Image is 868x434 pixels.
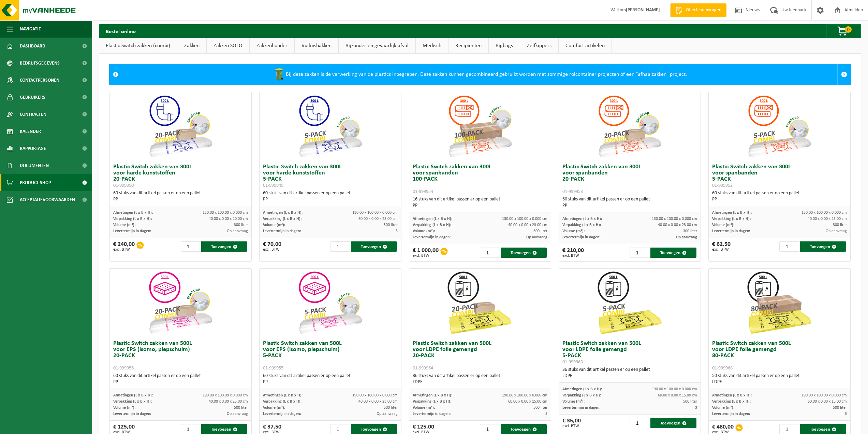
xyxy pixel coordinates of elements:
span: 130.00 x 100.00 x 0.000 cm [352,211,398,215]
span: Navigatie [20,20,41,38]
span: Levertermijn in dagen: [113,229,151,233]
span: Volume (m³): [263,406,285,410]
a: Comfort artikelen [559,38,612,54]
button: Toevoegen [501,248,547,258]
span: 40.00 x 0.00 x 23.00 cm [358,400,398,404]
img: 01-999963 [595,269,664,337]
input: 1 [330,241,350,252]
div: PP [712,196,847,202]
span: 130.00 x 100.00 x 0.000 cm [801,211,847,215]
h3: Plastic Switch zakken van 300L voor spanbanden 5-PACK [712,164,847,188]
h3: Plastic Switch zakken van 500L voor LDPE folie gemengd 20-PACK [413,340,547,371]
span: Volume (m³): [113,406,135,410]
span: Volume (m³): [562,400,585,404]
h3: Plastic Switch zakken van 300L voor harde kunststoffen 5-PACK [263,164,398,188]
span: 500 liter [533,406,547,410]
span: Acceptatievoorwaarden [20,191,75,208]
span: 500 liter [234,406,248,410]
span: Op aanvraag [526,235,547,239]
span: 190.00 x 100.00 x 0.000 cm [652,387,697,391]
div: € 62,50 [712,241,731,252]
span: 0 [845,26,852,33]
div: LDPE [413,379,547,385]
img: 01-999953 [595,92,664,160]
span: Afmetingen (L x B x H): [413,217,452,221]
span: Afmetingen (L x B x H): [562,387,602,391]
span: 190.00 x 100.00 x 0.000 cm [502,393,547,397]
span: Rapportage [20,140,46,157]
span: 3 [845,412,847,416]
span: 40.00 x 0.00 x 23.00 cm [508,223,547,227]
div: LDPE [712,379,847,385]
span: Op aanvraag [227,412,248,416]
span: 300 liter [234,223,248,227]
a: Zakken SOLO [207,38,249,54]
h3: Plastic Switch zakken van 500L voor LDPE folie gemengd 5-PACK [562,340,697,365]
button: Toevoegen [351,241,397,252]
span: 01-999949 [263,183,283,188]
input: 1 [630,248,649,258]
span: Verpakking (L x B x H): [562,223,601,227]
span: 40.00 x 0.00 x 20.00 cm [209,217,248,221]
span: Levertermijn in dagen: [263,412,301,416]
span: Volume (m³): [712,406,734,410]
div: € 240,00 [113,241,135,252]
img: 01-999952 [745,92,813,160]
img: 01-999956 [146,269,215,337]
span: Verpakking (L x B x H): [113,400,152,404]
div: 60 stuks van dit artikel passen er op een pallet [113,373,248,385]
span: Levertermijn in dagen: [562,235,600,239]
input: 1 [779,241,799,252]
span: 60.00 x 0.00 x 15.00 cm [508,400,547,404]
div: 50 stuks van dit artikel passen er op een pallet [712,373,847,385]
span: Levertermijn in dagen: [113,412,151,416]
a: Vuilnisbakken [295,38,338,54]
span: 190.00 x 100.00 x 0.000 cm [801,393,847,397]
span: 01-999964 [413,366,433,371]
span: Op aanvraag [676,235,697,239]
span: Documenten [20,157,49,174]
span: excl. BTW [712,248,731,252]
strong: [PERSON_NAME] [626,8,660,13]
div: Bij deze zakken is de verwerking van de plastics inbegrepen. Deze zakken kunnen gecombineerd gebr... [122,64,837,85]
span: Levertermijn in dagen: [413,235,451,239]
span: Op aanvraag [826,229,847,233]
span: 40.00 x 0.00 x 23.00 cm [209,400,248,404]
span: 01-999963 [562,360,583,365]
div: 60 stuks van dit artikel passen er op een pallet [113,190,248,202]
div: PP [113,196,248,202]
div: 16 stuks van dit artikel passen er op een pallet [413,196,547,209]
div: € 1 000,00 [413,248,439,258]
h3: Plastic Switch zakken van 300L voor spanbanden 20-PACK [562,164,697,195]
span: excl. BTW [413,254,439,258]
div: 60 stuks van dit artikel passen er op een pallet [712,190,847,202]
h3: Plastic Switch zakken van 300L voor harde kunststoffen 20-PACK [113,164,248,188]
div: PP [562,202,697,209]
a: Zelfkippers [520,38,558,54]
span: 500 liter [833,406,847,410]
span: Volume (m³): [562,229,585,233]
button: Toevoegen [201,241,247,252]
h3: Plastic Switch zakken van 300L voor spanbanden 100-PACK [413,164,547,195]
div: PP [113,379,248,385]
span: Verpakking (L x B x H): [413,400,451,404]
span: Afmetingen (L x B x H): [712,211,752,215]
span: 130.00 x 100.00 x 0.000 cm [203,211,248,215]
span: excl. BTW [263,248,281,252]
span: Afmetingen (L x B x H): [712,393,752,397]
span: 300 liter [683,229,697,233]
span: Dashboard [20,38,45,55]
span: excl. BTW [113,248,135,252]
span: 130.00 x 100.00 x 0.000 cm [652,217,697,221]
span: Verpakking (L x B x H): [263,217,301,221]
img: 01-999950 [146,92,215,160]
span: 3 [396,229,398,233]
span: Volume (m³): [113,223,135,227]
a: Recipiënten [448,38,488,54]
input: 1 [181,241,201,252]
a: Zakken [177,38,206,54]
span: Verpakking (L x B x H): [562,393,601,397]
input: 1 [480,248,500,258]
span: 500 liter [683,400,697,404]
span: Verpakking (L x B x H): [413,223,451,227]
